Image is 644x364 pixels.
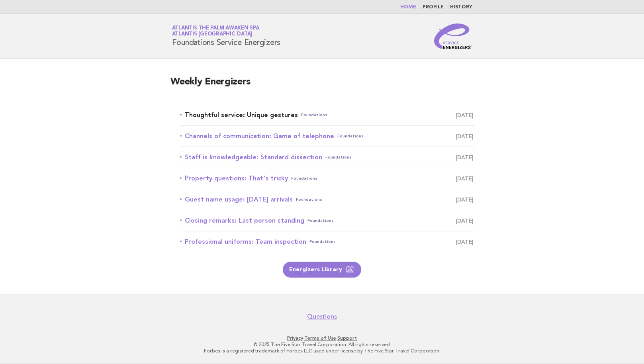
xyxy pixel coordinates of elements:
a: Support [337,335,357,341]
h2: Weekly Energizers [170,76,474,95]
a: Atlantis The Palm Awaken SpaAtlantis [GEOGRAPHIC_DATA] [172,25,259,37]
span: Atlantis [GEOGRAPHIC_DATA] [172,32,253,37]
a: Staff is knowledgeable: Standard dissectionFoundations [DATE] [180,152,474,163]
span: Foundations [307,215,334,226]
span: [DATE] [456,131,474,142]
a: Profile [423,5,444,10]
span: [DATE] [456,110,474,121]
h1: Foundations Service Energizers [172,26,281,47]
span: Foundations [309,236,336,247]
p: · · [78,335,566,341]
a: Questions [307,313,337,321]
span: [DATE] [456,215,474,226]
a: Guest name usage: [DATE] arrivalsFoundations [DATE] [180,194,474,205]
a: Energizers Library [283,262,361,278]
p: Forbes is a registered trademark of Forbes LLC used under license by The Five Star Travel Corpora... [78,348,566,354]
span: [DATE] [456,194,474,205]
a: Channels of communication: Game of telephoneFoundations [DATE] [180,131,474,142]
a: Home [400,5,416,10]
a: Privacy [287,335,303,341]
span: [DATE] [456,236,474,247]
p: © 2025 The Five Star Travel Corporation. All rights reserved. [78,341,566,348]
span: [DATE] [456,173,474,184]
a: Professional uniforms: Team inspectionFoundations [DATE] [180,236,474,247]
a: Property questions: That's trickyFoundations [DATE] [180,173,474,184]
img: Service Energizers [434,23,472,49]
span: Foundations [301,110,327,121]
a: Closing remarks: Last person standingFoundations [DATE] [180,215,474,226]
span: Foundations [337,131,364,142]
span: Foundations [325,152,352,163]
span: Foundations [291,173,317,184]
a: History [450,5,472,10]
span: [DATE] [456,152,474,163]
a: Terms of Use [304,335,336,341]
span: Foundations [296,194,322,205]
a: Thoughtful service: Unique gesturesFoundations [DATE] [180,110,474,121]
